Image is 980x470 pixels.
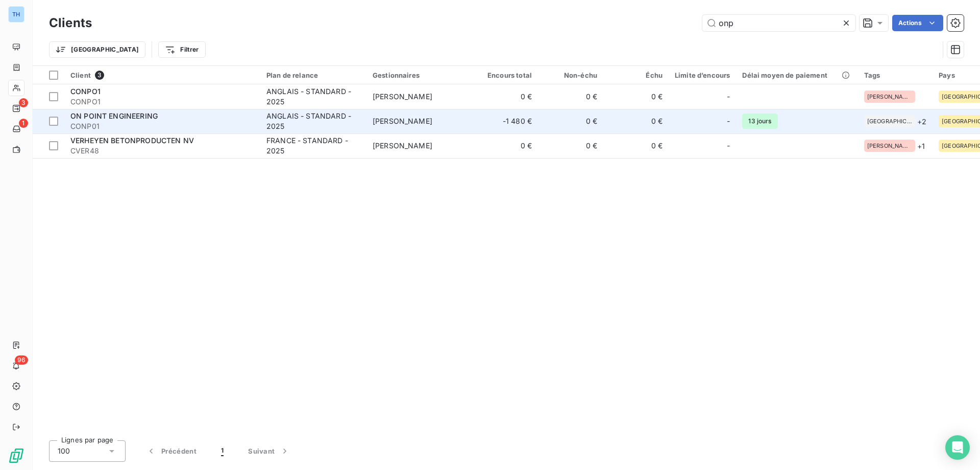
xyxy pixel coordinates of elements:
[538,84,603,109] td: 0 €
[917,141,925,151] span: + 1
[864,71,926,79] div: Tags
[727,116,730,126] span: -
[867,94,912,100] span: [PERSON_NAME]
[538,109,603,133] td: 0 €
[8,121,24,137] a: 1
[70,87,101,96] span: CONPO1
[8,100,24,117] a: 3
[266,86,360,107] div: ANGLAIS - STANDARD - 2025
[15,355,28,365] span: 96
[544,71,597,79] div: Non-échu
[603,84,669,109] td: 0 €
[209,440,236,462] button: 1
[49,41,145,58] button: [GEOGRAPHIC_DATA]
[95,71,104,80] span: 3
[742,114,777,129] span: 13 jours
[917,116,926,127] span: + 2
[373,92,432,101] span: [PERSON_NAME]
[19,98,28,107] span: 3
[19,119,28,128] span: 1
[70,111,158,120] span: ON POINT ENGINEERING
[473,109,538,133] td: -1 480 €
[70,136,194,145] span: VERHEYEN BETONPRODUCTEN NV
[479,71,532,79] div: Encours total
[266,111,360,131] div: ANGLAIS - STANDARD - 2025
[266,71,360,79] div: Plan de relance
[373,141,432,150] span: [PERSON_NAME]
[70,71,91,79] span: Client
[945,435,970,460] div: Open Intercom Messenger
[473,133,538,158] td: 0 €
[538,133,603,158] td: 0 €
[603,109,669,133] td: 0 €
[727,141,730,151] span: -
[373,71,467,79] div: Gestionnaires
[867,143,912,149] span: [PERSON_NAME]
[266,136,360,156] div: FRANCE - STANDARD - 2025
[892,15,943,31] button: Actions
[221,446,224,456] span: 1
[609,71,663,79] div: Échu
[373,117,432,125] span: [PERSON_NAME]
[473,84,538,109] td: 0 €
[236,440,302,462] button: Suivant
[727,92,730,102] span: -
[70,121,254,131] span: CONP01
[70,146,254,156] span: CVER48
[49,14,92,32] h3: Clients
[675,71,730,79] div: Limite d’encours
[158,41,205,58] button: Filtrer
[58,446,70,456] span: 100
[867,118,912,124] span: [GEOGRAPHIC_DATA]
[134,440,209,462] button: Précédent
[603,133,669,158] td: 0 €
[742,71,851,79] div: Délai moyen de paiement
[8,6,24,23] div: TH
[702,15,855,31] input: Rechercher
[70,97,254,107] span: CONPO1
[8,447,24,464] img: Logo LeanPay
